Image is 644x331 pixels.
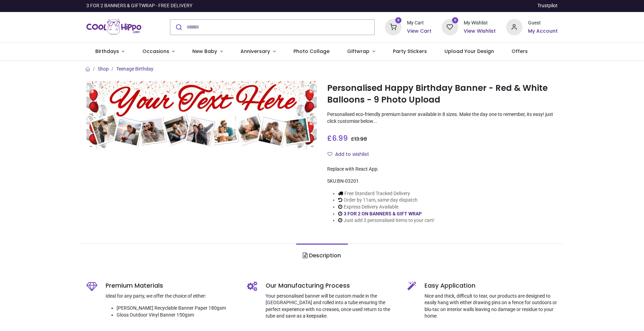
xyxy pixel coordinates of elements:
[293,48,330,55] span: Photo Collage
[385,24,401,29] a: 0
[354,136,367,142] span: 13.98
[266,281,397,290] h5: Our Manufacturing Process
[327,178,558,185] div: SKU:
[327,111,558,125] p: Personalised eco-friendly premium banner available in 8 sizes. Make the day one to remember, its ...
[407,28,431,35] a: View Cart
[393,48,427,55] span: Party Stickers
[338,43,384,61] a: Giftwrap
[337,178,359,184] span: BN-03201
[192,48,217,55] span: New Baby
[86,18,141,37] a: Logo of Cool Hippo
[425,293,558,320] p: Nice and thick, difficult to tear, our products are designed to easily hang with either drawing p...
[464,20,496,26] div: My Wishlist
[327,133,348,143] span: £
[425,281,558,290] h5: Easy Application
[338,190,434,197] li: Free Standard Tracked Delivery
[528,20,558,26] div: Guest
[184,43,232,61] a: New Baby
[537,2,558,9] a: Trustpilot
[116,66,153,72] a: Teenage Birthday
[86,81,317,150] img: Personalised Happy Birthday Banner - Red & White Balloons - 9 Photo Upload
[117,305,237,312] li: [PERSON_NAME] Recyclable Banner Paper 180gsm
[338,204,434,211] li: Express Delivery Available
[528,28,558,35] a: My Account
[442,24,458,29] a: 0
[106,293,237,300] p: Ideal for any party, we offer the choice of either:
[86,43,133,61] a: Birthdays
[232,43,285,61] a: Anniversary
[266,293,397,320] p: Your personalised banner will be custom made in the [GEOGRAPHIC_DATA] and rolled into a tube ensu...
[395,17,402,24] sup: 0
[117,312,237,319] li: Gloss Outdoor Vinyl Banner 150gsm
[407,20,431,26] div: My Cart
[95,48,119,55] span: Birthdays
[347,48,369,55] span: Giftwrap
[512,48,528,55] span: Offers
[338,197,434,204] li: Order by 11am, same day dispatch
[142,48,169,55] span: Occasions
[86,2,192,9] div: 3 FOR 2 BANNERS & GIFTWRAP - FREE DELIVERY
[170,20,186,35] button: Submit
[452,17,459,24] sup: 0
[240,48,270,55] span: Anniversary
[327,149,375,160] button: Add to wishlistAdd to wishlist
[98,66,109,72] a: Shop
[332,133,348,143] span: 6.99
[327,82,558,106] h1: Personalised Happy Birthday Banner - Red & White Balloons - 9 Photo Upload
[327,166,558,173] div: Replace with React App.
[444,48,494,55] span: Upload Your Design
[344,211,422,216] a: 3 FOR 2 ON BANNERS & GIFT WRAP
[296,244,347,268] a: Description
[338,217,434,224] li: Just add 3 personalised items to your cart!
[351,136,367,142] span: £
[106,281,237,290] h5: Premium Materials
[464,28,496,35] a: View Wishlist
[86,18,141,37] img: Cool Hippo
[133,43,184,61] a: Occasions
[328,152,332,157] i: Add to wishlist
